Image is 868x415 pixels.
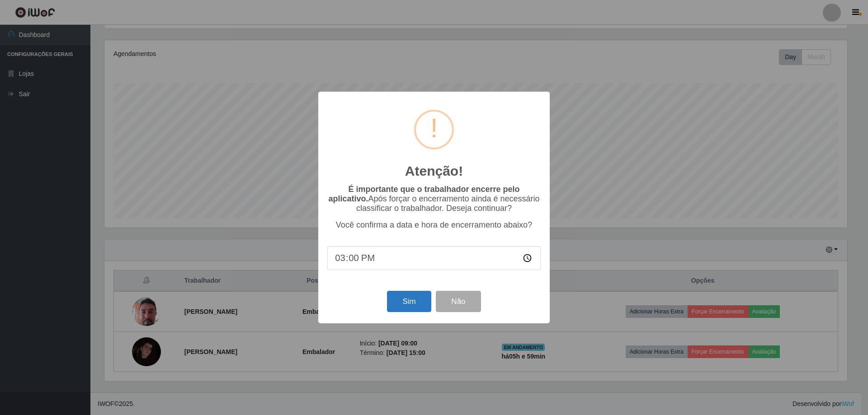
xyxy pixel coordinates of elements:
b: É importante que o trabalhador encerre pelo aplicativo. [328,185,519,203]
p: Você confirma a data e hora de encerramento abaixo? [327,220,541,230]
button: Sim [387,291,431,312]
h2: Atenção! [405,163,463,179]
p: Após forçar o encerramento ainda é necessário classificar o trabalhador. Deseja continuar? [327,185,541,213]
button: Não [436,291,481,312]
